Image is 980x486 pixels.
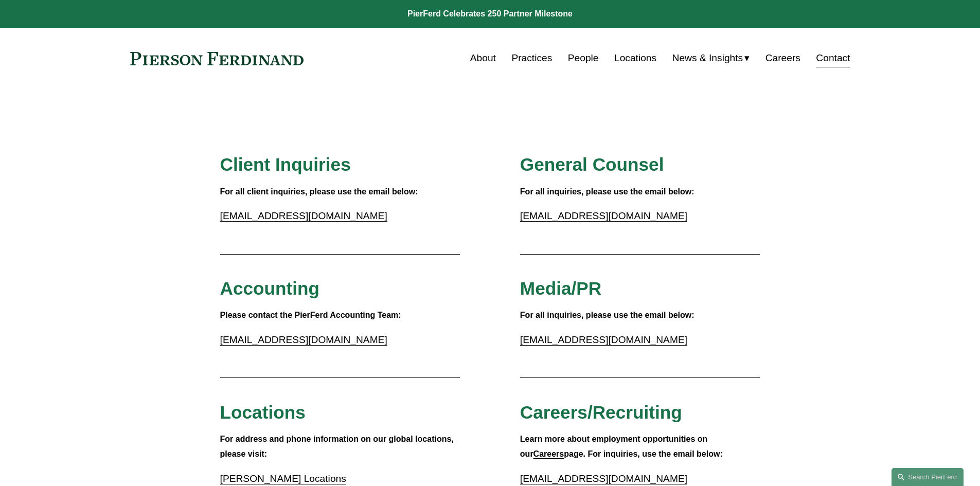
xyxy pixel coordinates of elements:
[220,435,456,458] strong: For address and phone information on our global locations, please visit:
[520,210,687,221] a: [EMAIL_ADDRESS][DOMAIN_NAME]
[568,48,599,68] a: People
[533,449,564,458] a: Careers
[520,334,687,345] a: [EMAIL_ADDRESS][DOMAIN_NAME]
[672,49,743,67] span: News & Insights
[470,48,496,68] a: About
[614,48,656,68] a: Locations
[511,48,552,68] a: Practices
[520,154,664,174] span: General Counsel
[892,468,964,486] a: Search this site
[520,187,694,196] strong: For all inquiries, please use the email below:
[520,435,710,458] strong: Learn more about employment opportunities on our
[220,210,387,221] a: [EMAIL_ADDRESS][DOMAIN_NAME]
[520,311,694,319] strong: For all inquiries, please use the email below:
[220,187,418,196] strong: For all client inquiries, please use the email below:
[220,334,387,345] a: [EMAIL_ADDRESS][DOMAIN_NAME]
[220,402,306,422] span: Locations
[520,473,687,484] a: [EMAIL_ADDRESS][DOMAIN_NAME]
[564,449,723,458] strong: page. For inquiries, use the email below:
[220,278,320,298] span: Accounting
[520,278,601,298] span: Media/PR
[220,311,401,319] strong: Please contact the PierFerd Accounting Team:
[672,48,750,68] a: folder dropdown
[520,402,682,422] span: Careers/Recruiting
[220,154,351,174] span: Client Inquiries
[220,473,346,484] a: [PERSON_NAME] Locations
[765,48,800,68] a: Careers
[816,48,850,68] a: Contact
